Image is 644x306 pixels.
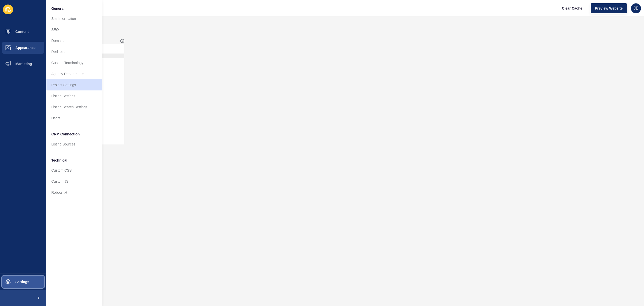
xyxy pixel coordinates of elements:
span: Technical [51,158,67,163]
button: Clear Cache [558,3,587,13]
span: JE [633,6,638,11]
a: Users [46,113,102,124]
a: Robots.txt [46,187,102,198]
a: Agency Departments [46,68,102,79]
a: SEO [46,24,102,35]
button: Preview Website [591,3,627,13]
a: Custom CSS [46,165,102,176]
a: Custom Terminology [46,57,102,68]
span: Clear Cache [562,6,582,11]
span: CRM Connection [51,132,80,137]
a: Domains [46,35,102,46]
a: Project Settings [46,79,102,90]
a: Site Information [46,13,102,24]
span: Preview Website [595,6,623,11]
a: Custom JS [46,176,102,187]
a: Listing Sources [46,139,102,150]
a: Listing Settings [46,90,102,101]
a: Listing Search Settings [46,101,102,113]
a: Redirects [46,46,102,57]
span: General [51,6,64,11]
